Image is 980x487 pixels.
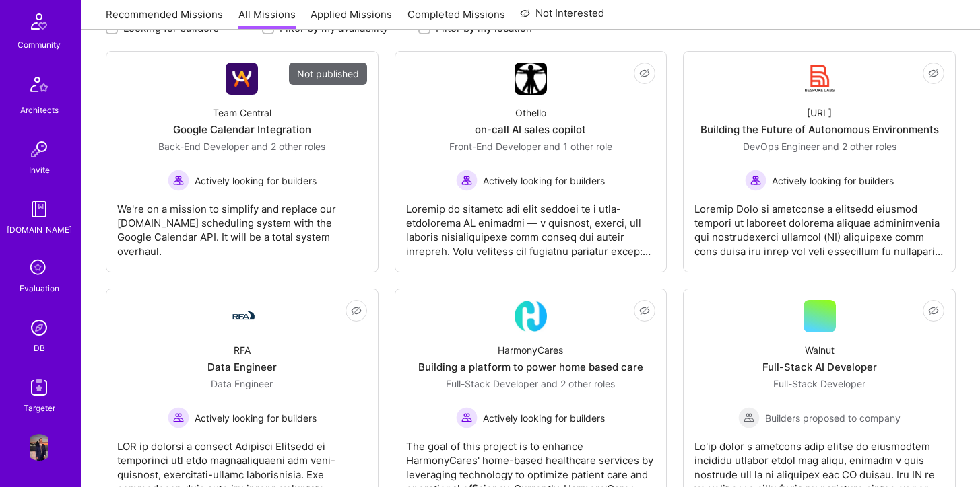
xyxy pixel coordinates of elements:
[20,103,59,117] div: Architects
[26,256,52,281] i: icon SelectionTeam
[694,191,944,258] div: Loremip Dolo si ametconse a elitsedd eiusmod tempori ut laboreet dolorema aliquae adminimvenia qu...
[213,106,271,120] div: Team Central
[928,305,939,316] i: icon EyeClosed
[238,7,296,30] a: All Missions
[544,141,612,152] span: and 1 other role
[772,174,894,188] span: Actively looking for builders
[173,122,311,137] div: Google Calendar Integration
[26,136,53,163] img: Invite
[515,106,546,120] div: Othello
[745,170,766,191] img: Actively looking for builders
[773,378,865,389] span: Full-Stack Developer
[117,191,367,258] div: We're on a mission to simplify and replace our [DOMAIN_NAME] scheduling system with the Google Ca...
[520,5,604,30] a: Not Interested
[456,407,478,428] img: Actively looking for builders
[475,122,586,137] div: on-call AI sales copilot
[26,434,53,461] img: User Avatar
[117,63,367,261] a: Not publishedCompany LogoTeam CentralGoogle Calendar IntegrationBack-End Developer and 2 other ro...
[251,141,325,152] span: and 2 other roles
[449,141,541,152] span: Front-End Developer
[24,401,55,415] div: Targeter
[639,305,650,316] i: icon EyeClosed
[515,63,547,95] img: Company Logo
[195,411,317,425] span: Actively looking for builders
[226,308,258,324] img: Company Logo
[700,122,939,137] div: Building the Future of Autonomous Environments
[20,281,59,295] div: Evaluation
[483,174,605,188] span: Actively looking for builders
[26,196,53,223] img: guide book
[211,378,273,389] span: Data Engineer
[805,343,835,357] div: Walnut
[158,141,249,152] span: Back-End Developer
[351,305,362,316] i: icon EyeClosed
[406,191,656,258] div: Loremip do sitametc adi elit seddoei te i utla-etdolorema AL enimadmi — v quisnost, exerci, ull l...
[26,314,53,341] img: Admin Search
[694,63,944,261] a: Company Logo[URL]Building the Future of Autonomous EnvironmentsDevOps Engineer and 2 other rolesA...
[498,343,563,357] div: HarmonyCares
[541,378,615,389] span: and 2 other roles
[29,163,50,177] div: Invite
[289,63,367,85] div: Not published
[639,68,650,79] i: icon EyeClosed
[743,141,820,152] span: DevOps Engineer
[226,63,258,95] img: Company Logo
[407,7,505,30] a: Completed Missions
[34,341,45,355] div: DB
[23,5,55,38] img: Community
[483,411,605,425] span: Actively looking for builders
[807,106,832,120] div: [URL]
[762,360,877,374] div: Full-Stack AI Developer
[234,343,251,357] div: RFA
[22,434,56,461] a: User Avatar
[406,63,656,261] a: Company LogoOthelloon-call AI sales copilotFront-End Developer and 1 other roleActively looking f...
[822,141,896,152] span: and 2 other roles
[7,223,72,237] div: [DOMAIN_NAME]
[928,68,939,79] i: icon EyeClosed
[446,378,538,389] span: Full-Stack Developer
[168,407,189,428] img: Actively looking for builders
[26,374,53,401] img: Skill Targeter
[765,411,901,425] span: Builders proposed to company
[18,38,61,52] div: Community
[207,360,277,374] div: Data Engineer
[515,300,547,332] img: Company Logo
[418,360,643,374] div: Building a platform to power home based care
[106,7,223,30] a: Recommended Missions
[23,71,55,103] img: Architects
[804,63,836,95] img: Company Logo
[456,170,478,191] img: Actively looking for builders
[738,407,760,428] img: Builders proposed to company
[311,7,392,30] a: Applied Missions
[168,170,189,191] img: Actively looking for builders
[195,174,317,188] span: Actively looking for builders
